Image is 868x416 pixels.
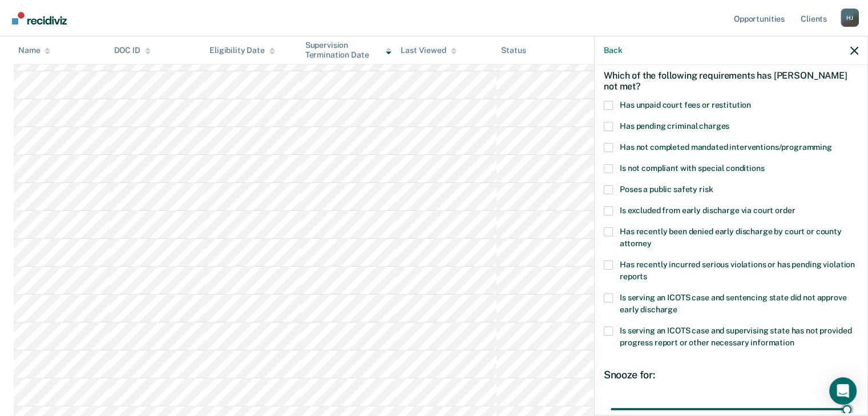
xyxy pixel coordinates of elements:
div: DOC ID [114,46,151,55]
span: Is not compliant with special conditions [620,164,764,173]
div: Eligibility Date [209,46,275,55]
button: Back [604,46,622,55]
div: Which of the following requirements has [PERSON_NAME] not met? [604,61,858,101]
img: Recidiviz [12,12,67,25]
span: Has recently incurred serious violations or has pending violation reports [620,260,855,281]
span: Has not completed mandated interventions/programming [620,142,832,152]
div: Snooze for: [604,369,858,381]
div: Last Viewed [401,46,456,55]
button: Profile dropdown button [841,9,859,27]
span: Has recently been denied early discharge by court or county attorney [620,227,842,248]
span: Has unpaid court fees or restitution [620,100,751,109]
div: Supervision Termination Date [305,40,392,60]
span: Has pending criminal charges [620,121,729,130]
span: Poses a public safety risk [620,185,713,194]
div: Name [18,46,50,55]
span: Is serving an ICOTS case and supervising state has not provided progress report or other necessar... [620,326,851,347]
span: Is excluded from early discharge via court order [620,206,795,215]
div: Open Intercom Messenger [829,377,857,405]
div: H J [841,9,859,27]
span: Is serving an ICOTS case and sentencing state did not approve early discharge [620,293,846,314]
div: Status [501,46,526,55]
